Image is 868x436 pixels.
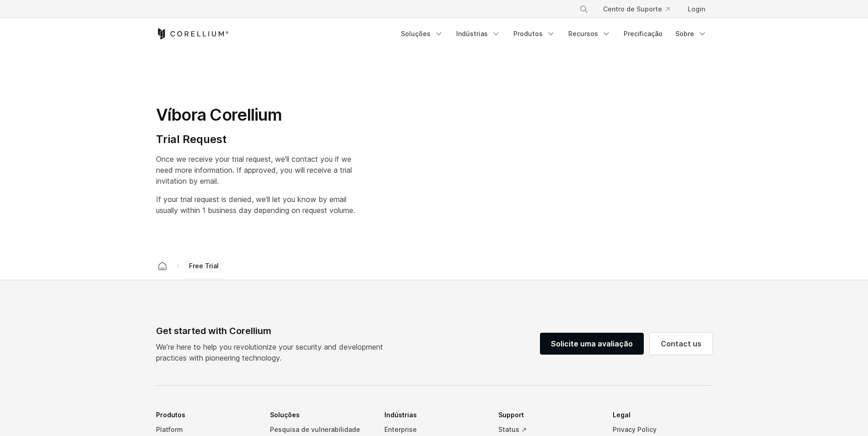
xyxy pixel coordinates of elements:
[156,324,390,338] div: Get started with Corellium
[156,133,355,146] h4: Trial Request
[650,333,712,355] a: Contact us
[680,1,712,17] a: Login
[156,341,390,363] p: We’re here to help you revolutionize your security and development practices with pioneering tech...
[603,5,662,14] font: Centro de Suporte
[618,26,668,42] a: Precificação
[401,29,431,38] font: Soluções
[568,29,598,38] font: Recursos
[576,1,592,17] button: Procurar
[154,260,171,272] a: Corellium home
[540,333,644,355] a: Request a trial
[156,105,355,125] h1: Víbora Corellium
[185,260,222,272] span: Free Trial
[395,26,712,42] div: Menu de navegação
[675,29,694,38] font: Sobre
[156,154,352,186] span: Once we receive your trial request, we'll contact you if we need more information. If approved, y...
[513,29,543,38] font: Produtos
[156,28,229,39] a: Corellium Início
[456,29,488,38] font: Indústrias
[156,195,355,215] span: If your trial request is denied, we'll let you know by email usually within 1 business day depend...
[568,1,712,17] div: Menu de navegação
